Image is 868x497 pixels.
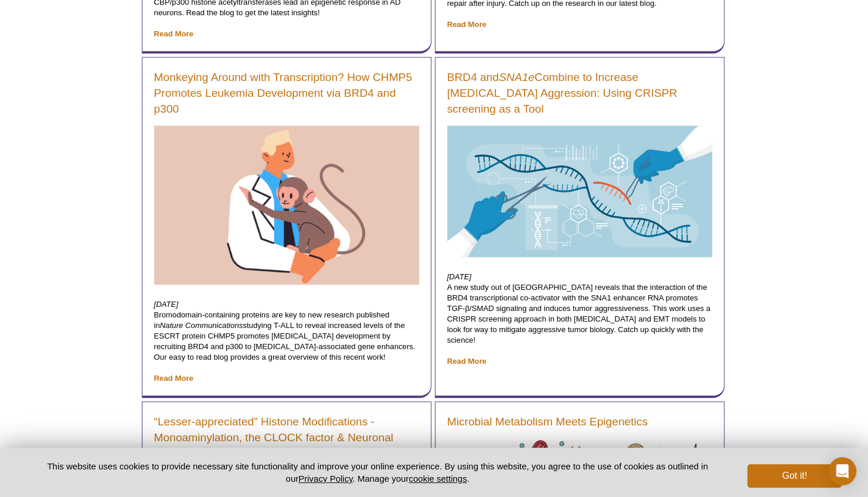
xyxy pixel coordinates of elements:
a: “Lesser-appreciated” Histone Modifications - Monoaminylation, the CLOCK factor & Neuronal Gene Ex... [154,414,419,461]
p: Bromodomain-containing proteins are key to new research published in studying T-ALL to reveal inc... [154,299,419,384]
a: Read More [447,20,486,29]
a: Privacy Policy [298,474,352,484]
em: [DATE] [447,272,472,281]
div: Open Intercom Messenger [828,457,856,485]
a: Read More [154,29,193,38]
em: Nature Communications [160,321,243,330]
em: [DATE] [154,300,179,309]
button: cookie settings [409,474,467,484]
img: DNA Modifications [447,126,712,257]
button: Got it! [747,464,841,488]
a: BRD4 andSNA1eCombine to Increase [MEDICAL_DATA] Aggression: Using CRISPR screening as a Tool [447,69,712,117]
em: SNA1e [499,71,535,83]
p: This website uses cookies to provide necessary site functionality and improve your online experie... [27,460,729,485]
a: Microbial Metabolism Meets Epigenetics [447,414,648,430]
a: Monkeying Around with Transcription? How CHMP5 Promotes Leukemia Development via BRD4 and p300 [154,69,419,117]
a: Read More [154,374,193,383]
img: Doctor with monkey [154,126,419,285]
a: Read More [447,357,486,366]
p: A new study out of [GEOGRAPHIC_DATA] reveals that the interaction of the BRD4 transcriptional co-... [447,272,712,367]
